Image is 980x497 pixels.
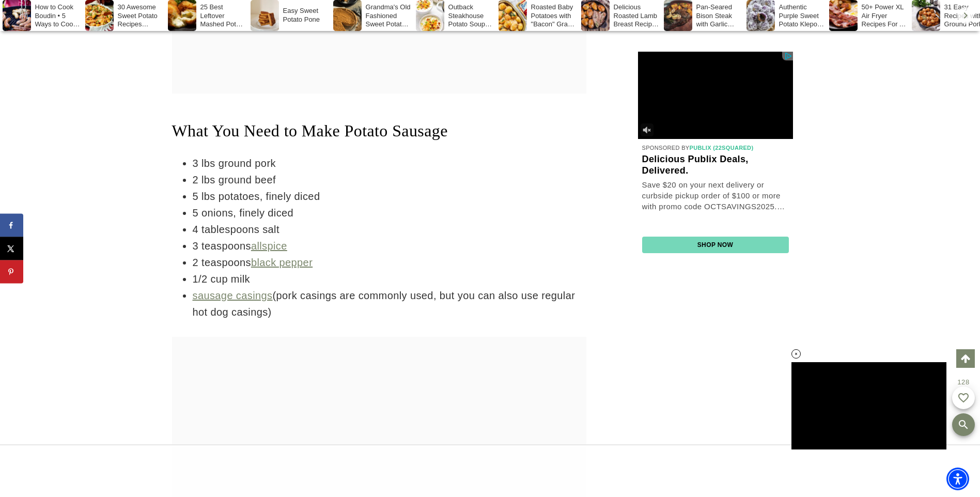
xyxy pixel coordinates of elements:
[783,52,792,60] img: OBA_TRANS.png
[193,172,586,188] li: 2 lbs ground beef
[251,257,313,268] a: black pepper
[641,123,654,136] img: svg+xml;base64,PHN2ZyB3aWR0aD0iMzIiIGhlaWdodD0iMzIiIHhtbG5zPSJodHRwOi8vd3d3LnczLm9yZy8yMDAwL3N2Zy...
[193,221,586,238] li: 4 tablespoons salt
[193,271,586,287] li: 1/2 cup milk
[642,145,754,151] a: Sponsored ByPublix (22Squared)
[193,287,586,320] li: (pork casings are commonly used, but you can also use regular hot dog casings)
[697,241,734,248] a: Shop now
[689,145,753,151] span: Publix (22Squared)
[642,154,789,176] a: Delicious Publix deals, delivered.
[172,121,448,140] span: What You Need to Make Potato Sausage
[642,179,789,211] a: Save $20 on your next delivery or curbside pickup order of $100 or more with promo code OCTSAVING...
[172,337,586,492] iframe: Advertisement
[193,205,586,221] li: 5 onions, finely diced
[193,290,273,301] a: sausage casings
[946,468,969,490] div: Accessibility Menu
[956,349,975,368] a: Scroll to top
[193,254,586,271] li: 2 teaspoons
[193,188,586,205] li: 5 lbs potatoes, finely diced
[251,240,287,252] a: allspice
[193,155,586,172] li: 3 lbs ground pork
[408,445,573,497] iframe: Advertisement
[193,238,586,254] li: 3 teaspoons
